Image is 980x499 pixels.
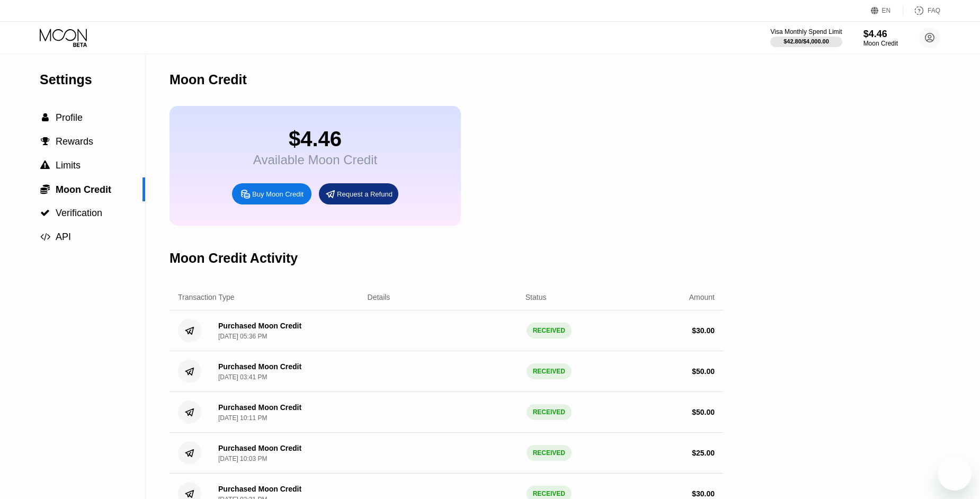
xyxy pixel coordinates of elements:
[938,457,972,491] iframe: Кнопка запуска окна обмена сообщениями
[368,293,390,301] div: Details
[863,29,898,40] div: $4.46
[692,367,715,376] div: $ 50.00
[770,28,842,47] div: Visa Monthly Spend Limit$42.80/$4,000.00
[178,293,235,301] div: Transaction Type
[692,326,715,335] div: $ 30.00
[871,5,903,16] div: EN
[40,161,50,170] span: 
[218,414,267,422] div: [DATE] 10:11 PM
[527,404,572,420] div: RECEIVED
[41,137,50,146] span: 
[232,183,311,204] div: Buy Moon Credit
[40,137,50,146] div: 
[689,293,715,301] div: Amount
[928,7,940,14] div: FAQ
[692,489,715,498] div: $ 30.00
[692,408,715,416] div: $ 50.00
[253,127,377,151] div: $4.46
[40,208,50,218] span: 
[218,444,301,452] div: Purchased Moon Credit
[40,208,50,218] div: 
[56,208,102,218] span: Verification
[783,38,829,44] div: $42.80 / $4,000.00
[527,323,572,338] div: RECEIVED
[319,183,398,204] div: Request a Refund
[770,28,842,35] div: Visa Monthly Spend Limit
[40,72,145,87] div: Settings
[218,373,267,381] div: [DATE] 03:41 PM
[525,293,547,301] div: Status
[56,231,71,242] span: API
[170,72,247,87] div: Moon Credit
[527,445,572,461] div: RECEIVED
[40,161,50,170] div: 
[40,184,50,194] span: 
[40,232,50,242] span: 
[252,190,304,199] div: Buy Moon Credit
[40,232,50,242] div: 
[42,113,49,122] span: 
[253,153,377,167] div: Available Moon Credit
[218,455,267,462] div: [DATE] 10:03 PM
[56,184,111,195] span: Moon Credit
[863,40,898,47] div: Moon Credit
[56,160,81,171] span: Limits
[903,5,940,16] div: FAQ
[337,190,393,199] div: Request a Refund
[692,449,715,457] div: $ 25.00
[56,136,93,147] span: Rewards
[882,7,891,14] div: EN
[218,485,301,493] div: Purchased Moon Credit
[170,251,298,266] div: Moon Credit Activity
[218,322,301,330] div: Purchased Moon Credit
[218,403,301,412] div: Purchased Moon Credit
[40,184,50,194] div: 
[218,333,267,340] div: [DATE] 05:36 PM
[56,112,83,123] span: Profile
[527,363,572,379] div: RECEIVED
[863,29,898,47] div: $4.46Moon Credit
[40,113,50,122] div: 
[218,362,301,371] div: Purchased Moon Credit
